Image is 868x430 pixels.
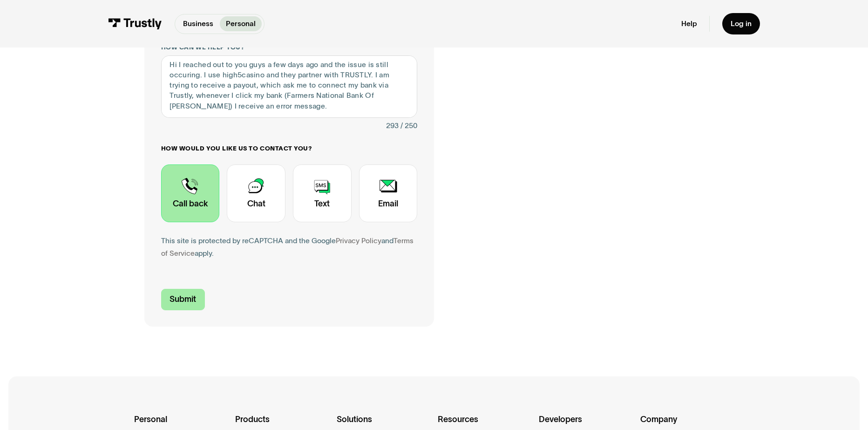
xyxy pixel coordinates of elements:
[386,120,399,132] div: 293
[731,19,752,28] div: Log in
[161,289,205,310] input: Submit
[226,18,256,29] p: Personal
[336,237,381,245] a: Privacy Policy
[108,18,162,29] img: Trustly Logo
[400,120,417,132] div: / 250
[681,19,697,28] a: Help
[183,18,213,29] p: Business
[220,16,262,31] a: Personal
[722,13,760,35] a: Log in
[161,144,418,153] label: How would you like us to contact you?
[177,16,220,31] a: Business
[161,237,414,257] a: Terms of Service
[161,235,418,259] div: This site is protected by reCAPTCHA and the Google and apply.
